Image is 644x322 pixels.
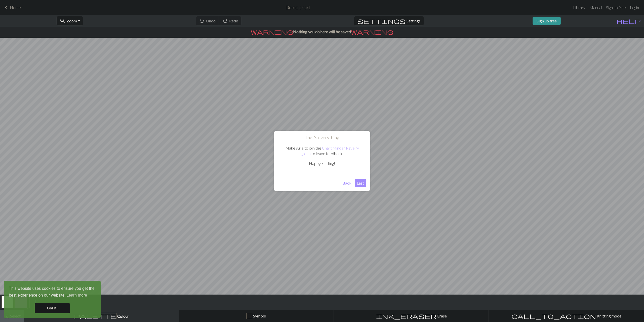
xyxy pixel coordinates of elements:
button: Zoom [56,16,83,26]
a: Home [3,3,21,12]
a: learn more about cookies [66,292,88,299]
span: Knitting mode [596,313,621,318]
span: highlight_alt [3,312,9,319]
i: Settings [357,18,406,24]
span: Settings [407,18,421,24]
button: Back [340,179,353,187]
button: Last [355,179,366,187]
a: dismiss cookie message [35,303,70,313]
h1: That's everything [278,135,366,140]
span: This website uses cookies to ensure you get the best experience on our website. [9,285,96,299]
span: zoom_in [60,17,66,24]
span: settings [357,17,406,24]
span: Home [10,5,21,10]
a: Chart Minder Ravelry group [301,146,359,156]
span: warning [251,28,293,35]
a: Library [571,3,587,13]
span: Erase [436,313,447,318]
button: SettingsSettings [354,16,424,26]
h2: Demo chart [286,5,310,10]
span: call_to_action [511,312,596,319]
span: Colour [116,314,129,318]
a: Login [628,3,641,13]
span: help [617,17,641,24]
p: Happy knitting! [280,161,364,166]
a: Sign up free [604,3,628,13]
span: warning [351,28,393,35]
span: ink_eraser [376,312,436,319]
a: Manual [587,3,604,13]
span: keyboard_arrow_left [3,4,9,11]
div: That's everything [274,131,370,191]
div: cookieconsent [4,281,101,318]
span: Zoom [67,18,77,23]
span: Symbol [252,313,266,318]
p: Make sure to join the to leave feedback. [280,145,364,157]
p: Nothing you do here will be saved [2,29,642,35]
a: Sign up free [533,17,561,25]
